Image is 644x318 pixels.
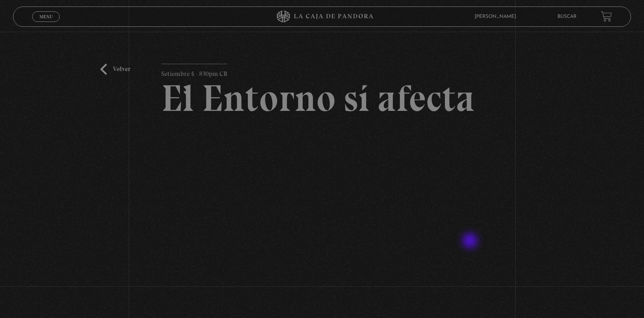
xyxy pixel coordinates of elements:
span: Cerrar [37,21,56,26]
iframe: Dailymotion video player – El entorno si Afecta Live (95) [161,129,483,310]
a: Volver [100,64,130,75]
a: Buscar [557,14,577,19]
span: [PERSON_NAME] [471,14,524,19]
span: Menu [39,14,53,19]
p: Setiembre 4 - 830pm CR [161,64,228,80]
a: View your shopping cart [601,11,612,22]
h2: El Entorno sí afecta [161,80,483,117]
